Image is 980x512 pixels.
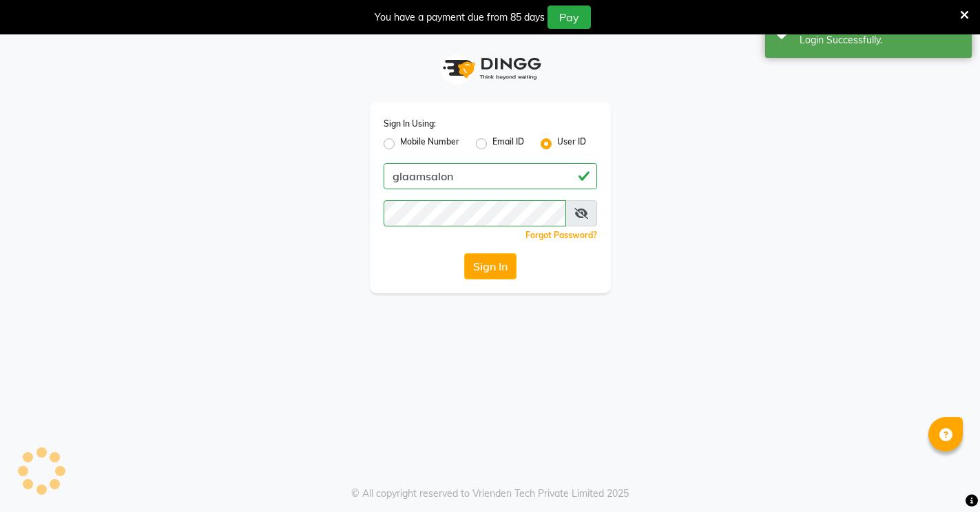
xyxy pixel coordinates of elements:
[400,136,459,152] label: Mobile Number
[464,253,517,279] button: Sign In
[922,457,966,498] iframe: chat widget
[384,200,566,226] input: Username
[375,10,545,25] div: You have a payment due from 85 days
[548,6,591,29] button: Pay
[492,136,524,152] label: Email ID
[525,230,597,240] a: Forgot Password?
[384,163,597,189] input: Username
[557,136,586,152] label: User ID
[800,33,961,47] div: Login Successfully.
[435,48,545,89] img: logo1.svg
[384,118,436,130] label: Sign In Using:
